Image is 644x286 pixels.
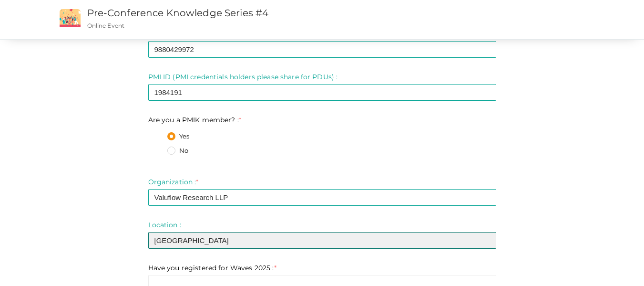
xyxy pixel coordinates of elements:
label: Organization : [148,177,199,187]
a: Pre-Conference Knowledge Series #4 [87,7,269,19]
label: PMI ID (PMI credentials holders please share for PDUs) : [148,72,338,82]
label: Yes [167,132,189,141]
label: Have you registered for Waves 2025 : [148,263,276,273]
label: Location : [148,220,181,230]
input: Enter registrant phone no here. [148,41,496,58]
img: event2.png [60,9,81,27]
p: Online Event [87,21,409,30]
label: No [167,146,188,156]
label: Are you a PMIK member? : [148,115,242,125]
